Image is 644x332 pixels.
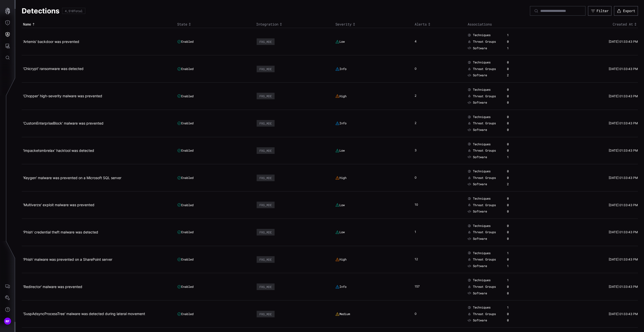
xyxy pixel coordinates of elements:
[473,197,491,201] span: Techniques
[335,94,346,98] div: High
[259,312,272,316] div: FRG_MDE
[473,60,491,64] span: Techniques
[588,6,611,16] button: Filter
[473,128,487,132] span: Software
[473,33,491,37] span: Techniques
[473,224,491,228] span: Techniques
[507,318,523,322] div: 0
[507,101,523,105] div: 0
[23,148,94,153] a: 'Impacketsmbrelax' hacktool was detected
[335,203,345,207] div: Low
[415,284,422,289] div: 157
[560,22,638,27] div: Toggle sort direction
[177,285,194,289] div: Enabled
[473,182,487,186] span: Software
[415,148,422,153] div: 3
[597,9,609,13] div: Filter
[473,88,491,92] span: Techniques
[507,251,523,255] div: 1
[177,203,194,207] div: Enabled
[473,67,496,71] span: Threat Groups
[23,312,145,316] a: 'SuspAdsyncProcessTree' malware was detected during lateral movement
[473,209,487,214] span: Software
[415,230,422,234] div: 1
[177,312,194,316] div: Enabled
[507,224,523,228] div: 0
[473,115,491,119] span: Techniques
[335,257,346,262] div: High
[507,203,523,207] div: 0
[335,67,346,71] div: Info
[473,73,487,77] span: Software
[415,121,422,126] div: 2
[609,94,638,98] time: [DATE] 01:33:43 PM
[256,22,333,27] div: Toggle sort direction
[507,40,523,44] div: 0
[507,209,523,214] div: 0
[415,203,422,207] div: 10
[473,291,487,295] span: Software
[335,121,346,125] div: Info
[23,121,103,125] a: 'CustomEnterpriseBlock' malware was prevented
[415,94,422,98] div: 2
[259,203,272,207] div: FRG_MDE
[609,230,638,234] time: [DATE] 01:33:43 PM
[23,66,84,71] a: 'Chicrypt' ransomware was detected
[23,176,121,180] a: 'Keygen' malware was prevented on a Microsoft SQL server
[473,155,487,159] span: Software
[259,122,272,125] div: FRG_MDE
[259,40,272,43] div: FRG_MDE
[507,182,523,186] div: 2
[473,237,487,241] span: Software
[473,251,491,255] span: Techniques
[23,284,82,289] a: 'Redirector' malware was prevented
[507,169,523,173] div: 0
[473,285,496,289] span: Threat Groups
[473,203,496,207] span: Threat Groups
[177,230,194,234] div: Enabled
[507,312,523,316] div: 0
[473,264,487,268] span: Software
[473,230,496,234] span: Threat Groups
[473,94,496,98] span: Threat Groups
[473,169,491,173] span: Techniques
[0,315,15,327] button: RF
[259,149,272,152] div: FRG_MDE
[614,6,638,16] button: Export
[335,312,350,316] div: Medium
[6,319,10,324] span: RF
[335,176,346,180] div: High
[23,203,94,207] a: 'Multiverze' exploit malware was prevented
[507,264,523,268] div: 1
[473,149,496,153] span: Threat Groups
[335,230,345,234] div: Low
[466,21,559,28] th: Associations
[473,312,496,316] span: Threat Groups
[507,121,523,125] div: 0
[507,33,523,37] div: 1
[609,149,638,152] time: [DATE] 01:33:43 PM
[335,285,346,289] div: Info
[23,257,112,262] a: 'Phish' malware was prevented on a SharePoint server
[335,149,345,153] div: Low
[259,258,272,261] div: FRG_MDE
[507,285,523,289] div: 0
[415,312,422,316] div: 0
[507,142,523,146] div: 0
[609,203,638,207] time: [DATE] 01:33:43 PM
[507,128,523,132] div: 0
[23,230,98,234] a: 'Phish' credential theft malware was detected
[473,101,487,105] span: Software
[415,22,465,27] div: Toggle sort direction
[507,305,523,310] div: 1
[507,155,523,159] div: 1
[507,60,523,64] div: 0
[609,285,638,289] time: [DATE] 01:33:43 PM
[65,9,83,12] div: 4,510 Total
[507,88,523,92] div: 0
[507,291,523,295] div: 0
[23,22,175,27] div: Toggle sort direction
[507,46,523,50] div: 1
[507,176,523,180] div: 0
[473,40,496,44] span: Threat Groups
